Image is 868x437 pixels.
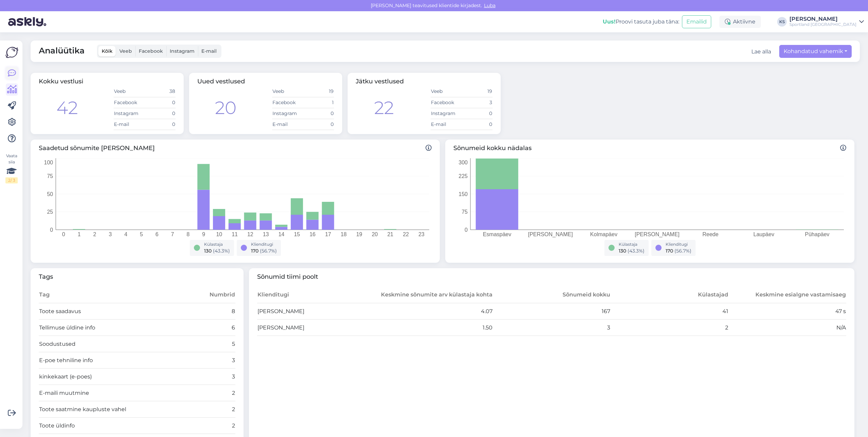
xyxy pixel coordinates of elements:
[145,97,176,108] td: 0
[387,231,394,237] tspan: 21
[603,18,679,26] div: Proovi tasuta juba täna:
[39,369,186,385] td: kinkekaart (e-poes)
[251,241,277,247] div: Klienditugi
[462,209,468,215] tspan: 75
[303,97,334,108] td: 1
[493,303,611,320] td: 167
[47,191,53,197] tspan: 50
[47,173,53,179] tspan: 75
[102,48,113,54] span: Kõik
[789,16,864,27] a: [PERSON_NAME]Sportland [GEOGRAPHIC_DATA]
[39,303,186,320] td: Toote saadavus
[310,231,316,237] tspan: 16
[375,320,493,336] td: 1.50
[674,248,691,254] span: ( 56.7 %)
[272,86,303,97] td: Veeb
[114,108,145,119] td: Instagram
[619,248,626,254] span: 130
[114,119,145,130] td: E-mail
[114,97,145,108] td: Facebook
[39,352,186,369] td: E-poe tehniline info
[729,303,847,320] td: 47 s
[186,352,235,369] td: 3
[5,153,18,183] div: Vaata siia
[204,241,230,247] div: Külastaja
[303,119,334,130] td: 0
[39,78,83,85] span: Kokku vestlusi
[257,272,847,281] span: Sõnumid tiimi poolt
[303,86,334,97] td: 19
[458,191,468,197] tspan: 150
[458,159,468,165] tspan: 300
[39,385,186,401] td: E-maili muutmine
[458,173,468,179] tspan: 225
[62,231,65,237] tspan: 0
[635,231,680,238] tspan: [PERSON_NAME]
[372,231,378,237] tspan: 20
[197,78,245,85] span: Uued vestlused
[777,17,787,27] div: KS
[611,320,729,336] td: 2
[114,86,145,97] td: Veeb
[325,231,331,237] tspan: 17
[232,231,238,237] tspan: 11
[39,401,186,418] td: Toote saatmine kaupluste vahel
[170,48,195,54] span: Instagram
[462,119,493,130] td: 0
[431,86,462,97] td: Veeb
[257,320,375,336] td: [PERSON_NAME]
[805,231,830,237] tspan: Pühapäev
[666,241,691,247] div: Klienditugi
[39,272,235,281] span: Tags
[611,287,729,303] th: Külastajad
[202,231,205,237] tspan: 9
[44,159,53,165] tspan: 100
[356,231,362,237] tspan: 19
[272,119,303,130] td: E-mail
[171,231,174,237] tspan: 7
[140,231,143,237] tspan: 5
[789,22,856,27] div: Sportland [GEOGRAPHIC_DATA]
[374,95,394,121] div: 22
[186,231,189,237] tspan: 8
[145,108,176,119] td: 0
[260,248,277,254] span: ( 56.7 %)
[590,231,617,237] tspan: Kolmapäev
[204,248,212,254] span: 130
[257,287,375,303] th: Klienditugi
[294,231,300,237] tspan: 15
[257,303,375,320] td: [PERSON_NAME]
[528,231,573,238] tspan: [PERSON_NAME]
[789,16,856,22] div: [PERSON_NAME]
[78,231,81,237] tspan: 1
[272,97,303,108] td: Facebook
[465,227,468,232] tspan: 0
[186,320,235,336] td: 6
[482,2,498,9] span: Luba
[39,45,85,58] span: Analüütika
[729,320,847,336] td: N/A
[119,48,132,54] span: Veeb
[418,231,424,237] tspan: 23
[431,97,462,108] td: Facebook
[753,231,774,237] tspan: Laupäev
[340,231,347,237] tspan: 18
[628,248,645,254] span: ( 43.3 %)
[139,48,163,54] span: Facebook
[263,231,269,237] tspan: 13
[39,287,186,303] th: Tag
[39,144,432,153] span: Saadetud sõnumite [PERSON_NAME]
[751,48,771,56] div: Lae alla
[201,48,217,54] span: E-mail
[375,287,493,303] th: Keskmine sõnumite arv külastaja kohta
[215,95,236,121] div: 20
[431,108,462,119] td: Instagram
[682,15,711,28] button: Emailid
[186,303,235,320] td: 8
[5,46,18,59] img: Askly Logo
[39,418,186,434] td: Toote üldinfo
[145,86,176,97] td: 38
[145,119,176,130] td: 0
[186,401,235,418] td: 2
[109,231,112,237] tspan: 3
